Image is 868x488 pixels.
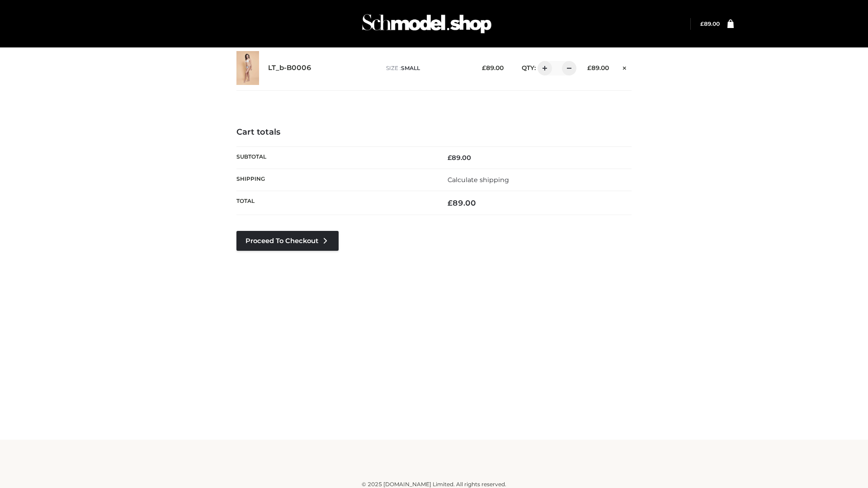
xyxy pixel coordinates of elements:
p: size : [386,64,468,72]
bdi: 89.00 [448,198,476,207]
img: Schmodel Admin 964 [359,6,495,42]
a: Calculate shipping [448,176,509,184]
a: LT_b-B0006 [268,64,311,72]
th: Shipping [236,169,434,191]
bdi: 89.00 [448,154,471,162]
span: £ [448,154,452,162]
span: £ [448,198,453,207]
h4: Cart totals [236,127,632,137]
span: £ [482,64,486,71]
span: SMALL [401,65,420,71]
bdi: 89.00 [700,20,720,27]
th: Total [236,191,434,215]
span: £ [587,64,591,71]
bdi: 89.00 [587,64,609,71]
a: Remove this item [618,61,632,73]
a: Proceed to Checkout [236,231,339,251]
div: QTY: [513,61,573,75]
bdi: 89.00 [482,64,504,71]
th: Subtotal [236,146,434,169]
img: LT_b-B0006 - SMALL [236,51,259,85]
a: £89.00 [700,20,720,27]
span: £ [700,20,704,27]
